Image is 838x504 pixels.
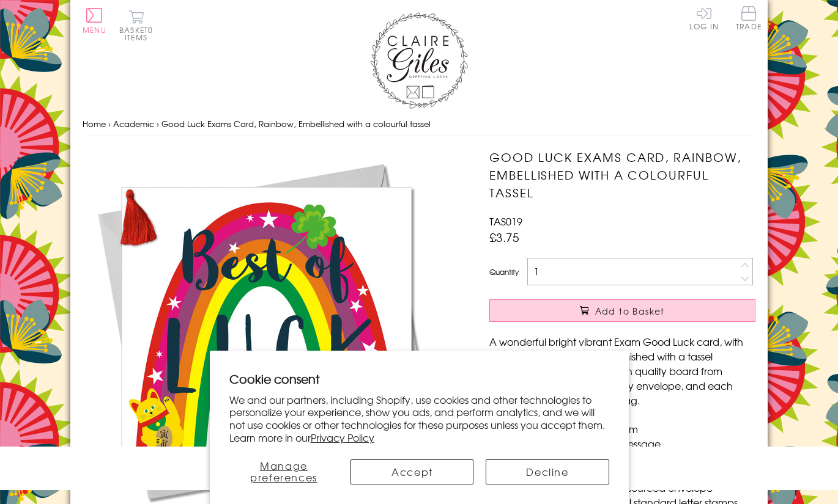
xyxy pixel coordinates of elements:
[689,6,719,30] a: Log In
[108,118,111,130] span: ›
[489,299,755,322] button: Add to Basket
[350,459,473,484] button: Accept
[311,430,374,445] a: Privacy Policy
[125,24,153,43] span: 0 items
[229,370,609,387] h2: Cookie consent
[161,118,431,130] span: Good Luck Exams Card, Rainbow, Embellished with a colourful tassel
[736,6,762,32] a: Trade
[119,10,153,41] button: Basket0 items
[157,118,159,130] span: ›
[113,118,154,130] a: Academic
[250,458,317,484] span: Manage preferences
[736,6,762,30] span: Trade
[370,12,468,109] img: Claire Giles Greetings Cards
[489,334,755,407] p: A wonderful bright vibrant Exam Good Luck card, with colourful images and hand finished with a ta...
[489,266,519,277] label: Quantity
[229,393,609,444] p: We and our partners, including Shopify, use cookies and other technologies to personalize your ex...
[595,305,665,317] span: Add to Basket
[489,214,522,228] span: TAS019
[83,8,106,34] button: Menu
[486,459,609,484] button: Decline
[83,112,755,137] nav: breadcrumbs
[489,228,519,246] span: £3.75
[229,459,338,484] button: Manage preferences
[83,24,106,35] span: Menu
[489,148,755,201] h1: Good Luck Exams Card, Rainbow, Embellished with a colourful tassel
[83,118,106,130] a: Home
